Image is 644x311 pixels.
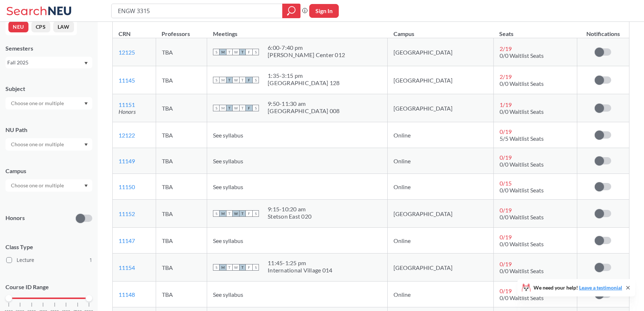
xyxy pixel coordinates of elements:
a: 11149 [119,158,135,164]
span: M [220,210,226,217]
input: Class, professor, course number, "phrase" [117,5,277,17]
span: Class Type [5,243,92,251]
div: magnifying glass [282,4,300,18]
th: Seats [493,23,577,38]
div: Dropdown arrow [5,138,92,151]
span: M [220,77,226,83]
input: Choose one or multiple [7,99,69,108]
div: 9:50 - 11:30 am [268,100,340,107]
span: F [246,264,252,271]
td: Online [388,174,494,200]
span: F [246,105,252,111]
td: TBA [156,228,207,254]
span: 0 / 19 [500,287,512,294]
div: Dropdown arrow [5,179,92,192]
p: Course ID Range [5,283,92,291]
td: [GEOGRAPHIC_DATA] [388,200,494,228]
span: S [252,210,259,217]
div: Subject [5,85,92,93]
span: F [246,49,252,55]
span: 0 / 19 [500,234,512,240]
a: 11152 [119,210,135,217]
div: Campus [5,167,92,175]
a: 12122 [119,132,135,139]
span: T [239,49,246,55]
td: [GEOGRAPHIC_DATA] [388,66,494,94]
div: 11:45 - 1:25 pm [268,259,332,267]
div: [GEOGRAPHIC_DATA] 128 [268,79,340,87]
td: Online [388,148,494,174]
span: F [246,77,252,83]
span: We need your help! [534,285,622,290]
a: 11145 [119,77,135,84]
span: See syllabus [213,132,243,139]
span: T [239,210,246,217]
div: International Village 014 [268,267,332,274]
span: 0 / 19 [500,128,512,135]
span: 1 [89,256,92,264]
span: S [252,77,259,83]
div: NU Path [5,126,92,134]
div: [GEOGRAPHIC_DATA] 008 [268,107,340,115]
span: 0/0 Waitlist Seats [500,52,544,59]
svg: Dropdown arrow [84,102,88,105]
span: 2 / 19 [500,45,512,52]
td: [GEOGRAPHIC_DATA] [388,38,494,66]
span: See syllabus [213,237,243,244]
a: 11154 [119,264,135,271]
span: S [213,49,220,55]
button: Sign In [309,4,339,18]
span: W [233,49,239,55]
span: See syllabus [213,158,243,164]
div: Fall 2025Dropdown arrow [5,57,92,68]
span: 0/0 Waitlist Seats [500,240,544,247]
span: W [233,105,239,111]
span: 0/0 Waitlist Seats [500,161,544,168]
span: 1 / 19 [500,101,512,108]
span: 0/0 Waitlist Seats [500,267,544,274]
td: Online [388,228,494,254]
span: T [239,105,246,111]
svg: Dropdown arrow [84,143,88,146]
span: T [226,264,233,271]
a: 11147 [119,237,135,244]
svg: Dropdown arrow [84,184,88,187]
span: 0 / 15 [500,180,512,187]
span: See syllabus [213,291,243,298]
a: 11151 [119,101,135,108]
th: Notifications [577,23,629,38]
td: TBA [156,174,207,200]
span: S [252,264,259,271]
span: 0/0 Waitlist Seats [500,294,544,301]
div: 1:35 - 3:15 pm [268,72,340,79]
input: Choose one or multiple [7,140,69,149]
span: S [252,105,259,111]
th: Meetings [207,23,388,38]
span: 0 / 19 [500,207,512,214]
a: 12125 [119,49,135,56]
span: S [213,264,220,271]
td: [GEOGRAPHIC_DATA] [388,254,494,282]
span: W [233,77,239,83]
th: Campus [388,23,494,38]
td: TBA [156,94,207,122]
span: M [220,105,226,111]
th: Professors [156,23,207,38]
td: TBA [156,38,207,66]
div: 6:00 - 7:40 pm [268,44,345,51]
span: 0 / 19 [500,154,512,161]
svg: Dropdown arrow [84,62,88,65]
span: 0/0 Waitlist Seats [500,187,544,194]
span: M [220,49,226,55]
span: S [213,210,220,217]
span: S [213,105,220,111]
input: Choose one or multiple [7,181,69,190]
span: W [233,210,239,217]
button: CPS [31,21,50,32]
span: W [233,264,239,271]
svg: magnifying glass [287,6,296,16]
span: S [213,77,220,83]
div: [PERSON_NAME] Center 012 [268,51,345,59]
td: TBA [156,66,207,94]
span: See syllabus [213,183,243,190]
